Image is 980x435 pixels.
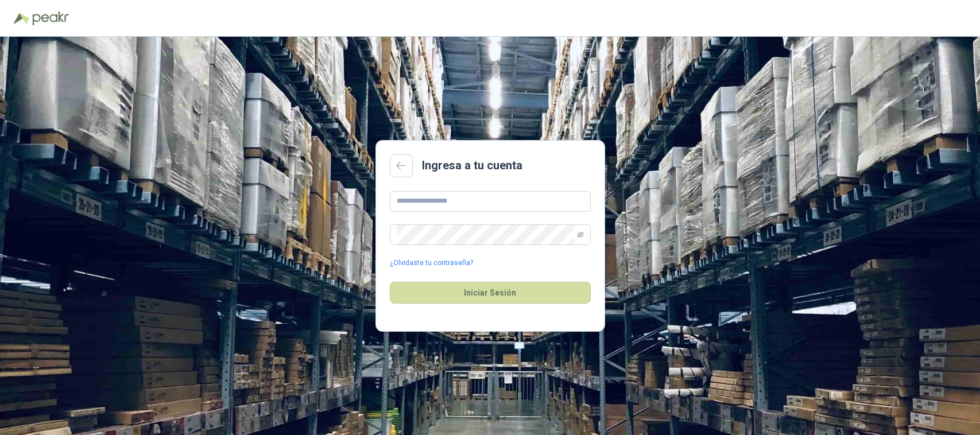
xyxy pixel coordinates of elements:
a: ¿Olvidaste tu contraseña? [390,258,473,269]
h2: Ingresa a tu cuenta [422,157,522,174]
button: Iniciar Sesión [390,282,591,304]
img: Peakr [32,11,69,25]
span: eye-invisible [577,231,584,238]
img: Logo [14,13,30,24]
